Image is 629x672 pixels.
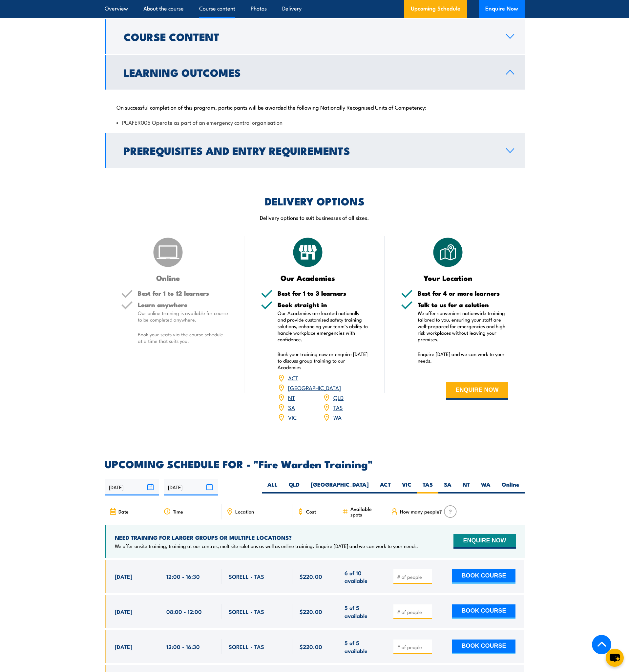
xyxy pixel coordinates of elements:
input: To date [164,479,218,495]
span: $220.00 [300,573,322,580]
span: [DATE] [115,573,132,580]
p: Our online training is available for course to be completed anywhere. [138,310,228,323]
p: Our Academies are located nationally and provide customised safety training solutions, enhancing ... [278,310,368,343]
span: 6 of 10 available [345,569,379,584]
p: We offer convenient nationwide training tailored to you, ensuring your staff are well-prepared fo... [418,310,508,343]
span: 5 of 5 available [345,639,379,654]
span: 12:00 - 16:30 [166,643,200,650]
a: QLD [333,393,344,401]
label: ALL [262,481,283,493]
a: VIC [288,413,297,421]
input: # of people [397,644,430,650]
button: BOOK COURSE [452,640,515,654]
p: Book your seats via the course schedule at a time that suits you. [138,331,228,344]
p: Book your training now or enquire [DATE] to discuss group training to our Academies [278,351,368,370]
h2: DELIVERY OPTIONS [265,196,365,205]
label: VIC [396,481,417,493]
a: WA [333,413,342,421]
a: ACT [288,374,298,382]
a: [GEOGRAPHIC_DATA] [288,384,341,391]
p: On successful completion of this program, participants will be awarded the following Nationally R... [116,104,513,110]
input: # of people [397,574,430,580]
label: ACT [374,481,396,493]
span: 08:00 - 12:00 [166,608,202,615]
h2: Prerequisites and Entry Requirements [124,146,495,155]
h2: UPCOMING SCHEDULE FOR - "Fire Warden Training" [105,459,525,468]
button: ENQUIRE NOW [446,382,508,400]
span: $220.00 [300,608,322,615]
label: TAS [417,481,438,493]
button: BOOK COURSE [452,604,515,619]
label: QLD [283,481,305,493]
a: SA [288,403,295,411]
h5: Best for 1 to 12 learners [138,290,228,296]
label: Online [496,481,525,493]
a: Course Content [105,19,525,54]
h3: Online [121,274,215,282]
label: NT [457,481,475,493]
h3: Our Academies [261,274,355,282]
h3: Your Location [401,274,495,282]
span: $220.00 [300,643,322,650]
label: WA [475,481,496,493]
p: Delivery options to suit businesses of all sizes. [105,214,525,221]
h5: Talk to us for a solution [418,302,508,308]
span: SORELL - TAS [229,643,264,650]
span: How many people? [400,509,442,514]
h2: Course Content [124,32,495,41]
h5: Book straight in [278,302,368,308]
li: PUAFER005 Operate as part of an emergency control organisation [116,118,513,126]
span: Time [173,509,183,514]
h4: NEED TRAINING FOR LARGER GROUPS OR MULTIPLE LOCATIONS? [115,534,418,541]
span: Date [118,509,129,514]
span: Location [235,509,254,514]
span: [DATE] [115,608,132,615]
a: Prerequisites and Entry Requirements [105,133,525,168]
span: Available spots [350,506,382,517]
h5: Best for 4 or more learners [418,290,508,296]
span: 5 of 5 available [345,604,379,619]
h5: Best for 1 to 3 learners [278,290,368,296]
label: [GEOGRAPHIC_DATA] [305,481,374,493]
span: SORELL - TAS [229,608,264,615]
span: 12:00 - 16:30 [166,573,200,580]
button: BOOK COURSE [452,569,515,584]
button: ENQUIRE NOW [453,534,515,549]
a: TAS [333,403,343,411]
span: [DATE] [115,643,132,650]
h2: Learning Outcomes [124,68,495,77]
span: SORELL - TAS [229,573,264,580]
label: SA [438,481,457,493]
a: Learning Outcomes [105,55,525,90]
input: From date [105,479,159,495]
a: NT [288,393,295,401]
p: We offer onsite training, training at our centres, multisite solutions as well as online training... [115,543,418,549]
button: chat-button [606,649,624,667]
p: Enquire [DATE] and we can work to your needs. [418,351,508,364]
input: # of people [397,609,430,615]
span: Cost [306,509,316,514]
h5: Learn anywhere [138,302,228,308]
